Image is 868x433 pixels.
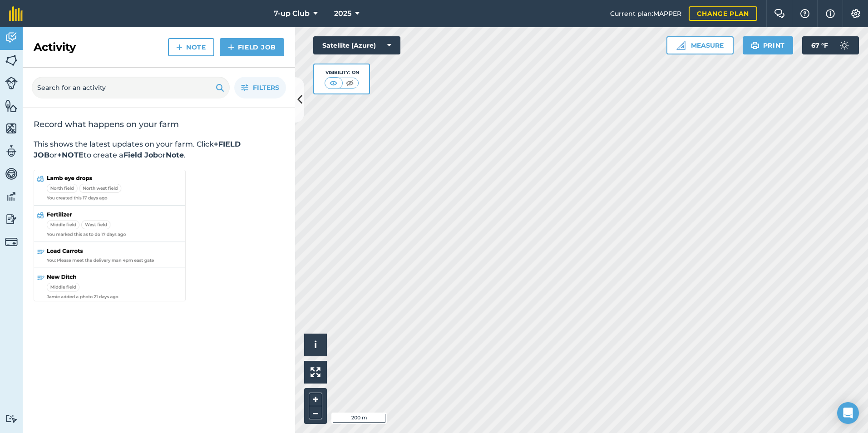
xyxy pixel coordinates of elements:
img: svg+xml;base64,PHN2ZyB4bWxucz0iaHR0cDovL3d3dy53My5vcmcvMjAwMC9zdmciIHdpZHRoPSI1NiIgaGVpZ2h0PSI2MC... [5,122,18,135]
button: Print [743,36,794,54]
a: Note [168,38,214,56]
strong: Note [166,151,184,159]
img: svg+xml;base64,PD94bWwgdmVyc2lvbj0iMS4wIiBlbmNvZGluZz0idXRmLTgiPz4KPCEtLSBHZW5lcmF0b3I6IEFkb2JlIE... [5,144,18,158]
img: svg+xml;base64,PHN2ZyB4bWxucz0iaHR0cDovL3d3dy53My5vcmcvMjAwMC9zdmciIHdpZHRoPSIxNCIgaGVpZ2h0PSIyNC... [176,42,182,53]
img: Ruler icon [676,41,686,50]
img: svg+xml;base64,PHN2ZyB4bWxucz0iaHR0cDovL3d3dy53My5vcmcvMjAwMC9zdmciIHdpZHRoPSI1NiIgaGVpZ2h0PSI2MC... [5,99,18,113]
img: Four arrows, one pointing top left, one top right, one bottom right and the last bottom left [311,367,321,377]
img: svg+xml;base64,PD94bWwgdmVyc2lvbj0iMS4wIiBlbmNvZGluZz0idXRmLTgiPz4KPCEtLSBHZW5lcmF0b3I6IEFkb2JlIE... [835,36,853,54]
img: svg+xml;base64,PHN2ZyB4bWxucz0iaHR0cDovL3d3dy53My5vcmcvMjAwMC9zdmciIHdpZHRoPSIxOSIgaGVpZ2h0PSIyNC... [751,40,759,51]
div: Open Intercom Messenger [837,402,859,424]
button: – [309,406,322,419]
button: + [309,393,322,406]
img: svg+xml;base64,PHN2ZyB4bWxucz0iaHR0cDovL3d3dy53My5vcmcvMjAwMC9zdmciIHdpZHRoPSIxNyIgaGVpZ2h0PSIxNy... [826,8,835,19]
img: svg+xml;base64,PD94bWwgdmVyc2lvbj0iMS4wIiBlbmNvZGluZz0idXRmLTgiPz4KPCEtLSBHZW5lcmF0b3I6IEFkb2JlIE... [5,236,18,248]
span: Current plan : MAPPER [610,9,681,19]
a: Field Job [220,38,284,56]
img: svg+xml;base64,PHN2ZyB4bWxucz0iaHR0cDovL3d3dy53My5vcmcvMjAwMC9zdmciIHdpZHRoPSI1NiIgaGVpZ2h0PSI2MC... [5,54,18,67]
img: svg+xml;base64,PHN2ZyB4bWxucz0iaHR0cDovL3d3dy53My5vcmcvMjAwMC9zdmciIHdpZHRoPSIxNCIgaGVpZ2h0PSIyNC... [228,42,234,53]
img: svg+xml;base64,PD94bWwgdmVyc2lvbj0iMS4wIiBlbmNvZGluZz0idXRmLTgiPz4KPCEtLSBHZW5lcmF0b3I6IEFkb2JlIE... [5,212,18,226]
span: i [314,339,317,350]
img: svg+xml;base64,PHN2ZyB4bWxucz0iaHR0cDovL3d3dy53My5vcmcvMjAwMC9zdmciIHdpZHRoPSI1MCIgaGVpZ2h0PSI0MC... [344,79,355,88]
img: A cog icon [850,9,861,18]
img: svg+xml;base64,PD94bWwgdmVyc2lvbj0iMS4wIiBlbmNvZGluZz0idXRmLTgiPz4KPCEtLSBHZW5lcmF0b3I6IEFkb2JlIE... [5,31,18,44]
button: 67 °F [802,36,859,54]
button: Filters [234,77,286,98]
img: svg+xml;base64,PD94bWwgdmVyc2lvbj0iMS4wIiBlbmNvZGluZz0idXRmLTgiPz4KPCEtLSBHZW5lcmF0b3I6IEFkb2JlIE... [5,414,18,423]
p: This shows the latest updates on your farm. Click or to create a or . [34,139,284,161]
strong: +NOTE [57,151,84,159]
button: Measure [666,36,734,54]
h2: Record what happens on your farm [34,119,284,130]
img: svg+xml;base64,PD94bWwgdmVyc2lvbj0iMS4wIiBlbmNvZGluZz0idXRmLTgiPz4KPCEtLSBHZW5lcmF0b3I6IEFkb2JlIE... [5,190,18,203]
a: Change plan [689,6,757,21]
strong: Field Job [123,151,158,159]
button: Satellite (Azure) [313,36,400,54]
span: 7-up Club [274,8,310,19]
span: 67 ° F [811,36,828,54]
img: svg+xml;base64,PHN2ZyB4bWxucz0iaHR0cDovL3d3dy53My5vcmcvMjAwMC9zdmciIHdpZHRoPSIxOSIgaGVpZ2h0PSIyNC... [216,82,224,93]
img: Two speech bubbles overlapping with the left bubble in the forefront [774,9,785,18]
img: svg+xml;base64,PD94bWwgdmVyc2lvbj0iMS4wIiBlbmNvZGluZz0idXRmLTgiPz4KPCEtLSBHZW5lcmF0b3I6IEFkb2JlIE... [5,167,18,181]
input: Search for an activity [32,77,230,98]
img: svg+xml;base64,PHN2ZyB4bWxucz0iaHR0cDovL3d3dy53My5vcmcvMjAwMC9zdmciIHdpZHRoPSI1MCIgaGVpZ2h0PSI0MC... [328,79,339,88]
div: Visibility: On [325,69,359,76]
button: i [304,334,327,356]
img: fieldmargin Logo [9,6,23,21]
span: Filters [253,83,279,93]
h2: Activity [34,40,76,54]
img: svg+xml;base64,PD94bWwgdmVyc2lvbj0iMS4wIiBlbmNvZGluZz0idXRmLTgiPz4KPCEtLSBHZW5lcmF0b3I6IEFkb2JlIE... [5,77,18,89]
img: A question mark icon [799,9,810,18]
span: 2025 [334,8,351,19]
